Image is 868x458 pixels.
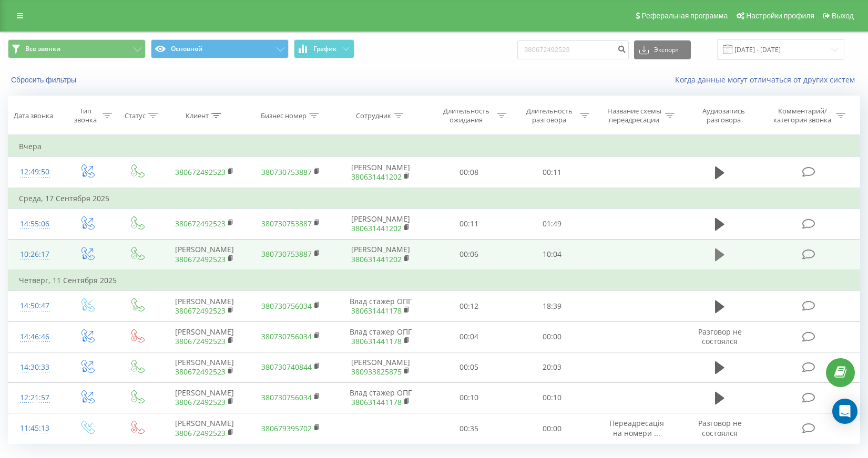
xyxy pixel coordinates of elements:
a: 380730756034 [261,301,312,311]
a: 380631441178 [351,336,402,346]
td: 00:11 [427,209,510,239]
td: [PERSON_NAME] [161,291,248,321]
span: Все звонки [25,45,60,53]
a: 380631441178 [351,397,402,407]
div: 11:45:13 [19,418,51,439]
a: 380679395702 [261,423,312,433]
span: Разговор не состоялся [698,418,742,438]
td: 01:49 [510,209,594,239]
td: Среда, 17 Сентября 2025 [8,188,860,209]
button: Сбросить фильтры [8,75,81,85]
a: 380730740844 [261,362,312,372]
span: Разговор не состоялся [698,327,742,346]
td: 00:08 [427,157,510,188]
a: 380631441202 [351,223,402,233]
a: 380730753887 [261,167,312,177]
td: 18:39 [510,291,594,321]
span: Выход [832,12,854,20]
a: 380672492523 [175,336,226,346]
td: [PERSON_NAME] [161,239,248,270]
a: 380631441202 [351,172,402,182]
a: 380631441178 [351,306,402,316]
a: 380730753887 [261,249,312,259]
td: Четверг, 11 Сентября 2025 [8,270,860,291]
td: Влад стажер ОПГ [334,291,427,321]
td: [PERSON_NAME] [334,209,427,239]
td: Влад стажер ОПГ [334,321,427,352]
td: 00:11 [510,157,594,188]
a: 380672492523 [175,306,226,316]
td: Влад стажер ОПГ [334,382,427,413]
div: Бизнес номер [261,111,307,120]
td: 00:00 [510,413,594,444]
span: График [313,45,336,53]
div: 14:50:47 [19,296,51,316]
td: 00:35 [427,413,510,444]
button: График [294,39,354,58]
div: Длительность разговора [521,107,577,124]
button: Все звонки [8,39,146,58]
td: [PERSON_NAME] [161,321,248,352]
a: 380672492523 [175,254,226,264]
span: Настройки профиля [746,12,814,20]
a: 380730756034 [261,331,312,341]
a: 380631441202 [351,254,402,264]
div: 10:26:17 [19,244,51,265]
td: 00:00 [510,321,594,352]
td: 00:12 [427,291,510,321]
div: 12:49:50 [19,162,51,182]
div: Дата звонка [14,111,53,120]
td: 20:03 [510,352,594,382]
span: Реферальная программа [641,12,728,20]
div: Длительность ожидания [438,107,494,124]
td: 00:10 [510,382,594,413]
div: Комментарий/категория звонка [772,107,833,124]
div: 14:55:06 [19,214,51,234]
td: [PERSON_NAME] [334,352,427,382]
td: 10:04 [510,239,594,270]
td: 00:10 [427,382,510,413]
div: Аудиозапись разговора [690,107,758,124]
a: 380672492523 [175,367,226,377]
td: [PERSON_NAME] [161,413,248,444]
input: Поиск по номеру [517,40,629,59]
button: Экспорт [634,40,691,59]
div: Название схемы переадресации [606,107,662,124]
td: 00:06 [427,239,510,270]
a: 380672492523 [175,218,226,228]
div: Тип звонка [71,107,100,124]
div: Open Intercom Messenger [832,399,857,424]
a: 380730756034 [261,392,312,402]
div: Сотрудник [356,111,391,120]
td: 00:04 [427,321,510,352]
td: [PERSON_NAME] [161,382,248,413]
div: 14:30:33 [19,357,51,378]
td: [PERSON_NAME] [161,352,248,382]
a: 380672492523 [175,167,226,177]
div: 14:46:46 [19,327,51,347]
td: [PERSON_NAME] [334,239,427,270]
td: [PERSON_NAME] [334,157,427,188]
a: 380730753887 [261,218,312,228]
div: Статус [125,111,146,120]
span: Переадресація на номери ... [609,418,664,438]
div: 12:21:57 [19,388,51,408]
a: 380933825875 [351,367,402,377]
div: Клиент [186,111,209,120]
button: Основной [151,39,289,58]
td: Вчера [8,136,860,157]
a: 380672492523 [175,428,226,438]
td: 00:05 [427,352,510,382]
a: Когда данные могут отличаться от других систем [675,75,860,85]
a: 380672492523 [175,397,226,407]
